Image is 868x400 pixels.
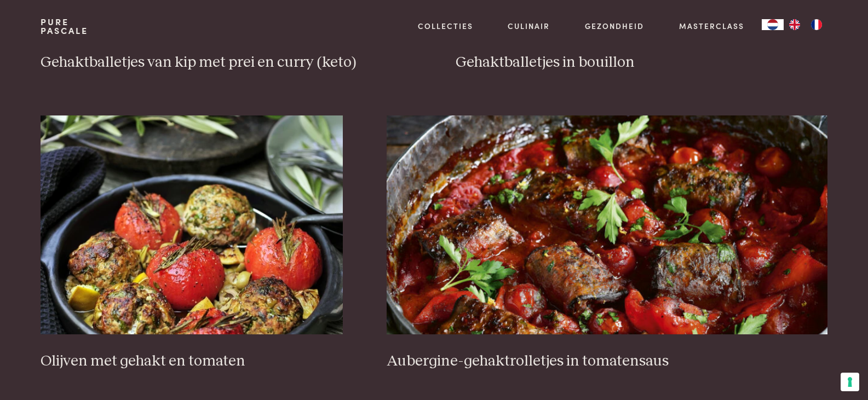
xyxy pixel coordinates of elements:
a: Masterclass [679,20,744,32]
ul: Language list [784,19,827,30]
a: Collecties [418,20,473,32]
h3: Gehaktballetjes in bouillon [456,53,827,72]
a: Culinair [508,20,550,32]
a: Gezondheid [585,20,644,32]
a: Olijven met gehakt en tomaten Olijven met gehakt en tomaten [41,115,343,370]
a: FR [806,19,827,30]
h3: Olijven met gehakt en tomaten [41,352,343,371]
aside: Language selected: Nederlands [762,19,827,30]
div: Language [762,19,784,30]
img: Olijven met gehakt en tomaten [41,115,343,334]
a: PurePascale [41,18,88,35]
h3: Gehaktballetjes van kip met prei en curry (keto) [41,53,412,72]
a: NL [762,19,784,30]
a: Aubergine-gehaktrolletjes in tomatensaus Aubergine-gehaktrolletjes in tomatensaus [387,115,827,370]
a: EN [784,19,806,30]
h3: Aubergine-gehaktrolletjes in tomatensaus [387,352,827,371]
button: Uw voorkeuren voor toestemming voor trackingtechnologieën [841,373,859,391]
img: Aubergine-gehaktrolletjes in tomatensaus [387,115,827,334]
